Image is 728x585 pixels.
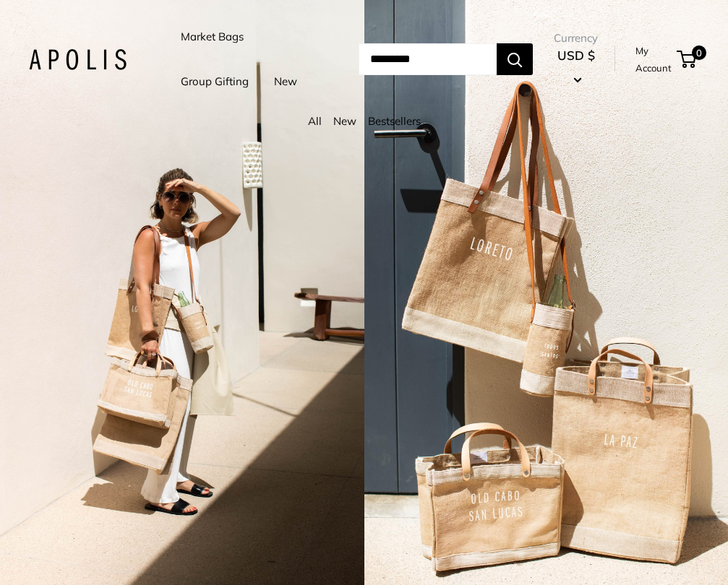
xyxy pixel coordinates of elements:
span: USD $ [557,48,595,63]
img: Apolis [29,49,127,70]
input: Search... [359,43,497,75]
span: 0 [692,45,706,60]
button: USD $ [554,44,598,90]
a: My Account [635,42,672,77]
a: Market Bags [181,27,244,47]
a: New [333,114,356,128]
a: Bestsellers [368,114,421,128]
a: 0 [678,51,696,68]
button: Search [497,43,533,75]
span: Currency [554,28,598,48]
a: All [308,114,322,128]
a: Group Gifting [181,71,249,92]
a: New [274,71,297,92]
